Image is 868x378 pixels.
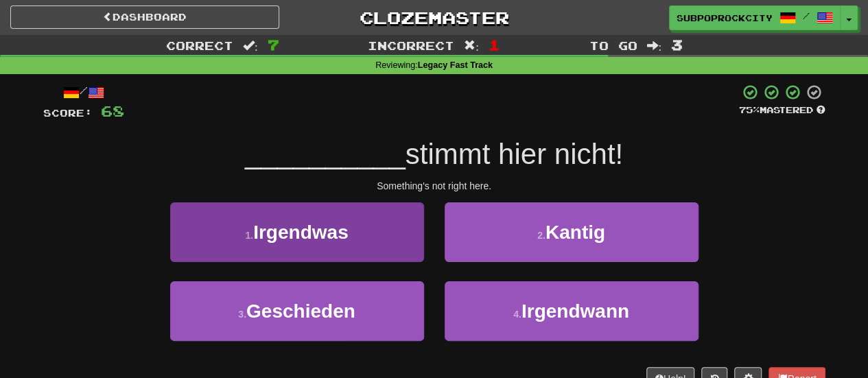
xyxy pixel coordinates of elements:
[43,107,93,119] span: Score:
[245,138,406,170] span: __________
[803,11,810,21] span: /
[170,202,424,262] button: 1.Irgendwas
[253,222,348,243] span: Irgendwas
[669,5,841,30] a: subpoprockcity /
[246,300,355,322] span: Geschieden
[671,36,683,53] span: 3
[268,36,279,53] span: 7
[166,38,233,52] span: Correct
[546,222,605,243] span: Kantig
[170,281,424,341] button: 3.Geschieden
[238,309,246,320] small: 3 .
[243,40,258,51] span: :
[464,40,479,51] span: :
[445,202,699,262] button: 2.Kantig
[513,309,521,320] small: 4 .
[418,60,493,70] strong: Legacy Fast Track
[521,300,629,322] span: Irgendwann
[406,138,623,170] span: stimmt hier nicht!
[537,230,546,241] small: 2 .
[245,230,253,241] small: 1 .
[300,5,569,29] a: Clozemaster
[368,38,454,52] span: Incorrect
[445,281,699,341] button: 4.Irgendwann
[489,36,500,53] span: 1
[10,5,279,29] a: Dashboard
[677,12,773,24] span: subpoprockcity
[739,104,760,115] span: 75 %
[101,102,124,119] span: 68
[646,40,661,51] span: :
[43,84,124,101] div: /
[43,179,825,193] div: Something's not right here.
[589,38,637,52] span: To go
[739,104,825,117] div: Mastered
